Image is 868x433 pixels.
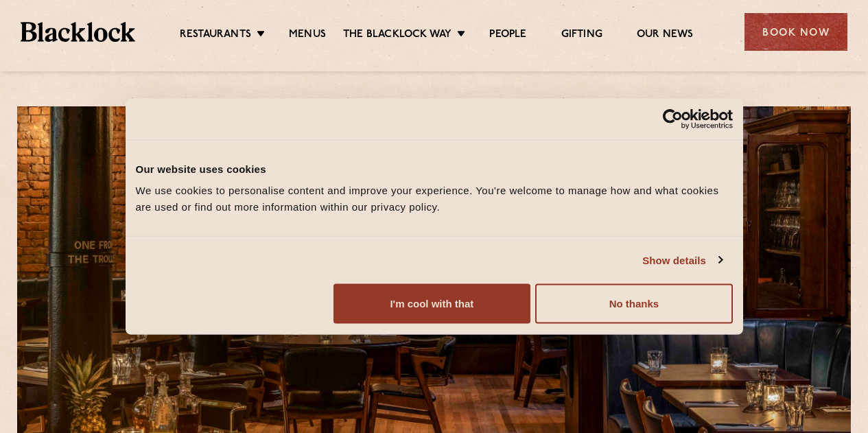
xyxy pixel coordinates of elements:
[289,28,326,43] a: Menus
[489,28,526,43] a: People
[642,252,722,268] a: Show details
[136,161,733,177] div: Our website uses cookies
[535,284,732,324] button: No thanks
[637,28,694,43] a: Our News
[744,13,847,51] div: Book Now
[180,28,251,43] a: Restaurants
[343,28,451,43] a: The Blacklock Way
[613,108,733,129] a: Usercentrics Cookiebot - opens in a new window
[136,183,733,215] div: We use cookies to personalise content and improve your experience. You're welcome to manage how a...
[333,284,530,324] button: I'm cool with that
[561,28,602,43] a: Gifting
[21,22,135,41] img: BL_Textured_Logo-footer-cropped.svg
